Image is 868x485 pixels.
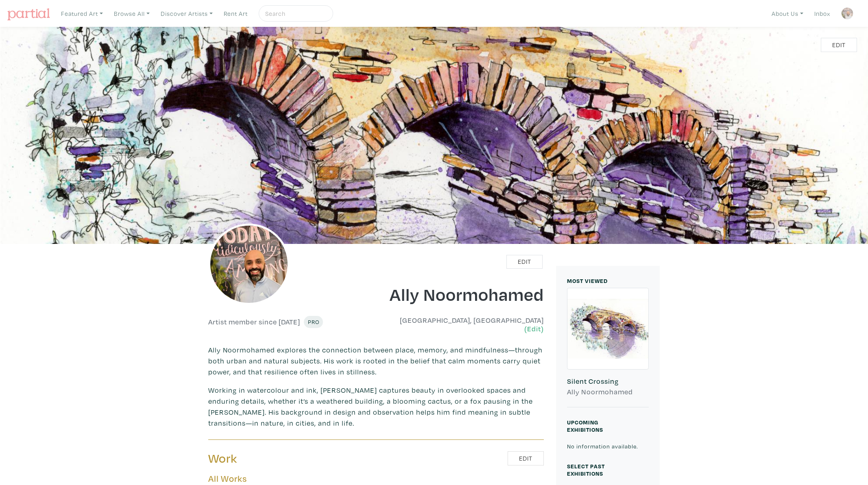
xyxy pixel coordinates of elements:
h6: [GEOGRAPHIC_DATA], [GEOGRAPHIC_DATA] [382,316,544,333]
a: Featured Art [57,5,107,22]
p: Ally Noormohamed explores the connection between place, memory, and mindfulness—through both urba... [208,344,544,377]
a: Rent Art [220,5,251,22]
small: Upcoming Exhibitions [567,418,603,433]
small: No information available. [567,442,638,450]
small: Select Past Exhibitions [567,462,605,477]
img: phpThumb.php [841,7,853,20]
img: phpThumb.php [208,224,290,305]
p: Working in watercolour and ink, [PERSON_NAME] captures beauty in overlooked spaces and enduring d... [208,385,544,428]
a: Edit [821,38,857,52]
a: (Edit) [524,324,544,333]
a: Browse All [110,5,153,22]
h6: Silent Crossing [567,377,649,386]
h1: Ally Noormohamed [382,283,544,305]
h3: Work [208,451,370,466]
a: Silent Crossing Ally Noormohamed [567,288,649,408]
a: Edit [508,451,544,465]
small: MOST VIEWED [567,277,608,285]
h6: Ally Noormohamed [567,387,649,396]
a: About Us [768,5,807,22]
input: Search [264,9,325,19]
a: Edit [506,255,543,269]
span: Pro [308,318,319,326]
a: Discover Artists [157,5,216,22]
a: Inbox [811,5,834,22]
h5: All Works [208,473,544,484]
h6: Artist member since [DATE] [208,318,300,326]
